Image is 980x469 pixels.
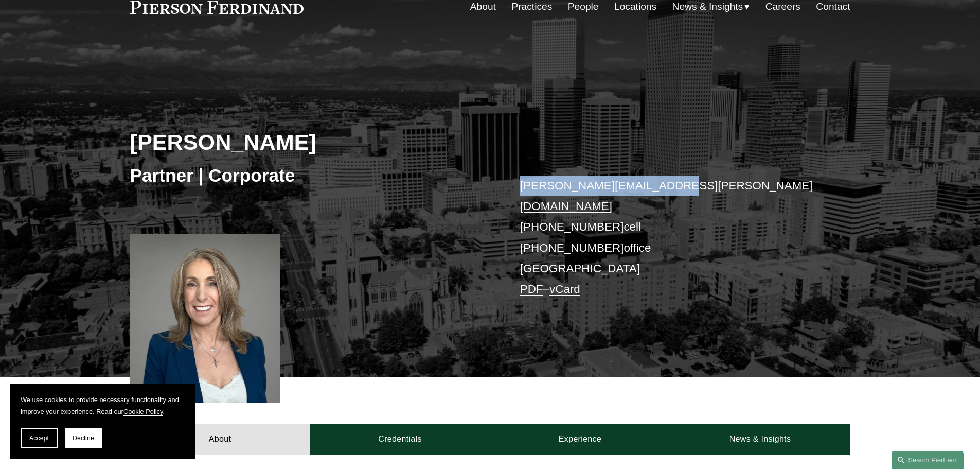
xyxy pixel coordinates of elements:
a: [PHONE_NUMBER] [520,220,624,233]
span: Accept [29,435,49,442]
a: Search this site [892,451,964,469]
a: Cookie Policy [123,408,163,415]
section: Cookie banner [10,384,195,459]
h2: [PERSON_NAME] [130,129,490,155]
h3: Partner | Corporate [130,164,490,187]
a: News & Insights [670,424,850,455]
p: cell office [GEOGRAPHIC_DATA] – [520,176,820,300]
a: [PERSON_NAME][EMAIL_ADDRESS][PERSON_NAME][DOMAIN_NAME] [520,179,813,213]
a: [PHONE_NUMBER] [520,241,624,254]
button: Decline [65,428,102,448]
a: vCard [549,283,580,296]
a: About [130,424,310,455]
p: We use cookies to provide necessary functionality and improve your experience. Read our . [21,394,185,418]
span: Decline [73,435,94,442]
a: PDF [520,283,543,296]
button: Accept [21,428,58,448]
a: Experience [490,424,670,455]
a: Credentials [310,424,490,455]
